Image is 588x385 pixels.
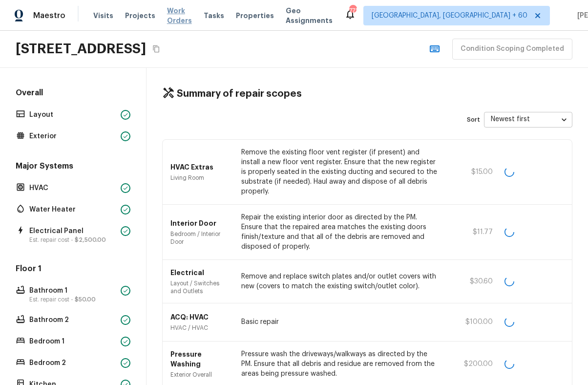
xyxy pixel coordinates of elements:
[75,297,96,302] span: $50.00
[167,6,192,25] span: Work Orders
[29,205,117,214] p: Water Heater
[29,226,117,236] p: Electrical Panel
[449,167,493,177] p: $15.00
[449,359,493,369] p: $200.00
[29,337,117,346] p: Bedroom 1
[29,286,117,296] p: Bathroom 1
[14,263,132,276] h5: Floor 1
[29,110,117,120] p: Layout
[16,40,146,58] h2: [STREET_ADDRESS]
[29,183,117,193] p: HVAC
[150,43,163,55] button: Copy Address
[241,213,437,252] p: Repair the existing interior door as directed by the PM. Ensure that the repaired area matches th...
[484,107,572,132] div: Newest first
[14,161,132,173] h5: Major Systems
[14,87,132,100] h5: Overall
[29,358,117,368] p: Bedroom 2
[29,236,117,244] p: Est. repair cost -
[170,371,230,379] p: Exterior Overall
[170,174,230,182] p: Living Room
[236,11,274,21] span: Properties
[467,116,480,124] p: Sort
[241,317,437,327] p: Basic repair
[449,227,493,237] p: $11.77
[29,315,117,325] p: Bathroom 2
[93,11,113,21] span: Visits
[372,11,527,21] span: [GEOGRAPHIC_DATA], [GEOGRAPHIC_DATA] + 60
[29,131,117,141] p: Exterior
[449,317,493,327] p: $100.00
[204,12,224,19] span: Tasks
[449,277,493,286] p: $30.60
[286,6,333,25] span: Geo Assignments
[177,87,302,100] h4: Summary of repair scopes
[170,218,230,228] p: Interior Door
[241,349,437,379] p: Pressure wash the driveways/walkways as directed by the PM. Ensure that all debris and residue ar...
[170,312,230,322] p: ACQ: HVAC
[170,349,230,369] p: Pressure Washing
[170,279,230,295] p: Layout / Switches and Outlets
[33,11,65,21] span: Maestro
[125,11,155,21] span: Projects
[349,6,356,16] div: 771
[170,162,230,172] p: HVAC Extras
[170,324,230,332] p: HVAC / HVAC
[170,268,230,278] p: Electrical
[241,272,437,291] p: Remove and replace switch plates and/or outlet covers with new (covers to match the existing swit...
[241,148,437,196] p: Remove the existing floor vent register (if present) and install a new floor vent register. Ensur...
[29,296,117,303] p: Est. repair cost -
[75,237,106,243] span: $2,500.00
[170,230,230,246] p: Bedroom / Interior Door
